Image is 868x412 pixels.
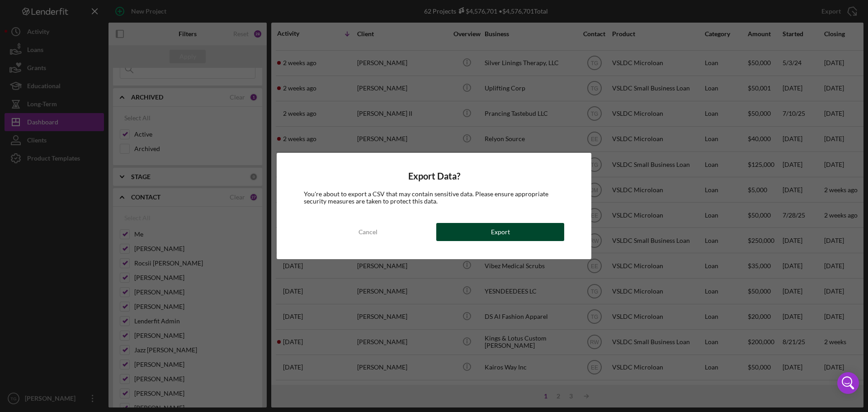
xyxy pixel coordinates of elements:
[436,223,564,241] button: Export
[359,223,377,241] div: Cancel
[491,223,510,241] div: Export
[304,223,432,241] button: Cancel
[837,372,859,394] div: Open Intercom Messenger
[304,190,564,205] div: You're about to export a CSV that may contain sensitive data. Please ensure appropriate security ...
[304,171,564,181] h4: Export Data?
